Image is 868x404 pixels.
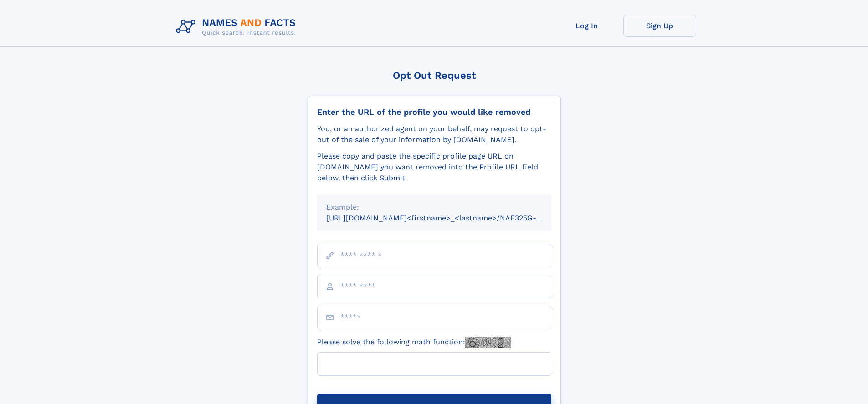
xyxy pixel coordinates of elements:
[326,214,569,222] small: [URL][DOMAIN_NAME]<firstname>_<lastname>/NAF325G-xxxxxxxx
[172,15,303,39] img: Logo Names and Facts
[308,70,561,81] div: Opt Out Request
[623,15,696,37] a: Sign Up
[317,337,511,348] label: Please solve the following math function:
[317,107,551,117] div: Enter the URL of the profile you would like removed
[550,15,623,37] a: Log In
[317,123,551,145] div: You, or an authorized agent on your behalf, may request to opt-out of the sale of your informatio...
[326,202,542,213] div: Example:
[317,151,551,184] div: Please copy and paste the specific profile page URL on [DOMAIN_NAME] you want removed into the Pr...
